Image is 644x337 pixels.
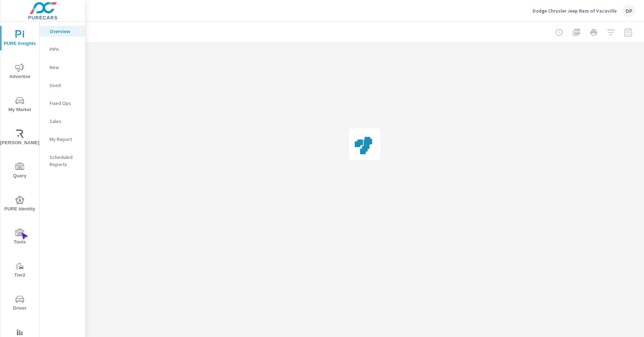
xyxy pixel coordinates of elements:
[3,262,37,279] span: Tier2
[3,63,37,81] span: Advertise
[40,98,85,109] div: Fixed Ops
[50,46,79,53] p: PIPA
[3,196,37,213] span: PURE Identity
[50,64,79,71] p: New
[50,100,79,107] p: Fixed Ops
[50,28,79,35] p: Overview
[622,4,635,17] div: DP
[40,134,85,145] div: My Report
[40,80,85,91] div: Used
[40,116,85,127] div: Sales
[533,8,617,14] p: Dodge Chrysler Jeep Ram of Vacaville
[3,163,37,180] span: Query
[50,118,79,125] p: Sales
[50,82,79,89] p: Used
[40,44,85,55] div: PIPA
[50,154,79,168] p: Scheduled Reports
[3,96,37,114] span: My Market
[40,62,85,73] div: New
[3,295,37,313] span: Driver
[40,152,85,170] div: Scheduled Reports
[3,30,37,48] span: PURE Insights
[3,129,37,147] span: [PERSON_NAME]
[40,26,85,37] div: Overview
[50,136,79,143] p: My Report
[3,229,37,246] span: Tools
